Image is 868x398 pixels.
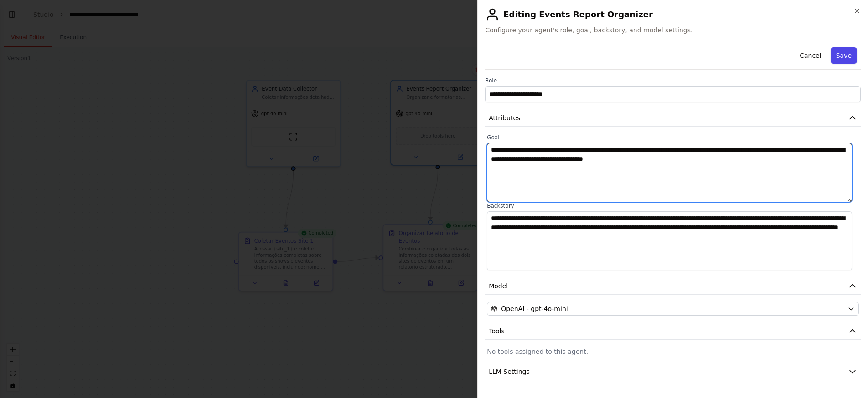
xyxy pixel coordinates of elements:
[485,278,861,295] button: Model
[485,110,861,127] button: Attributes
[501,304,568,313] span: OpenAI - gpt-4o-mini
[489,367,530,376] span: LLM Settings
[485,363,861,380] button: LLM Settings
[485,77,861,84] label: Role
[487,134,859,141] label: Goal
[485,323,861,340] button: Tools
[489,281,508,291] span: Model
[487,302,859,316] button: OpenAI - gpt-4o-mini
[487,347,859,356] p: No tools assigned to this agent.
[487,202,859,209] label: Backstory
[794,47,827,64] button: Cancel
[489,327,505,336] span: Tools
[489,113,520,122] span: Attributes
[485,7,861,22] h2: Editing Events Report Organizer
[485,26,861,35] span: Configure your agent's role, goal, backstory, and model settings.
[831,47,857,64] button: Save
